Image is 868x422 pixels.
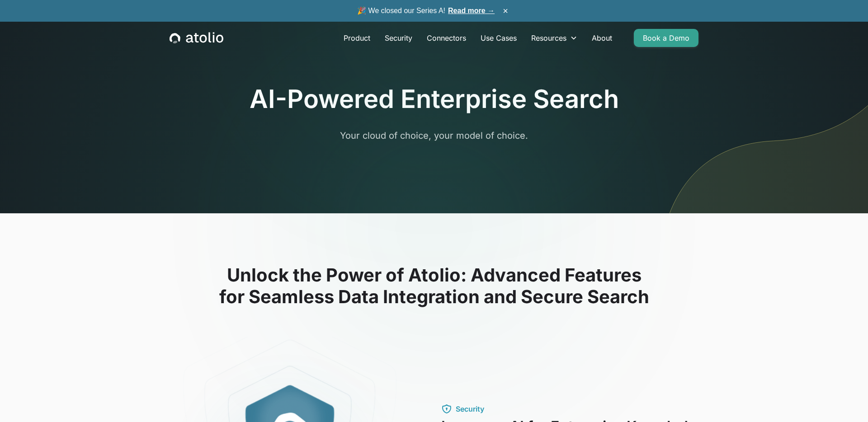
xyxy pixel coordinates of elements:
[531,33,566,43] div: Resources
[448,7,495,14] a: Read more →
[656,4,868,213] img: line
[420,29,473,47] a: Connectors
[456,403,484,414] div: Security
[524,29,585,47] div: Resources
[145,264,723,308] h2: Unlock the Power of Atolio: Advanced Features for Seamless Data Integration and Secure Search
[585,29,619,47] a: About
[170,32,223,44] a: home
[250,84,619,114] h1: AI-Powered Enterprise Search
[260,129,608,142] p: Your cloud of choice, your model of choice.
[377,29,420,47] a: Security
[500,6,511,16] button: ×
[473,29,524,47] a: Use Cases
[823,379,868,422] iframe: Chat Widget
[634,29,698,47] a: Book a Demo
[357,5,495,16] span: 🎉 We closed our Series A!
[336,29,377,47] a: Product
